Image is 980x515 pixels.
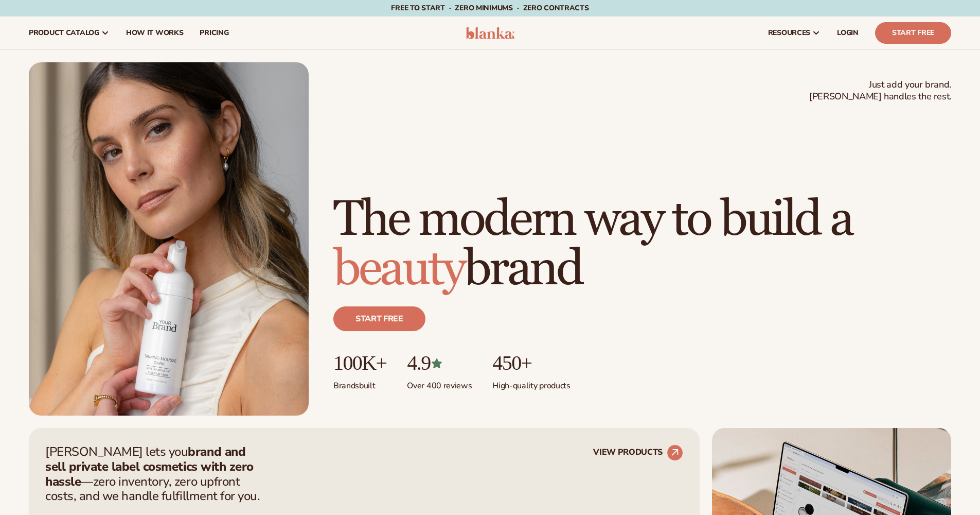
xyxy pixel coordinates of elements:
[333,239,464,299] span: beauty
[333,195,951,294] h1: The modern way to build a brand
[191,16,237,49] a: pricing
[466,27,514,39] img: logo
[200,29,228,37] span: pricing
[29,29,99,37] span: product catalog
[391,3,589,13] span: Free to start · ZERO minimums · ZERO contracts
[829,16,867,49] a: LOGIN
[333,352,386,374] p: 100K+
[29,62,309,416] img: Female holding tanning mousse.
[593,444,683,461] a: VIEW PRODUCTS
[407,352,472,374] p: 4.9
[333,374,386,391] p: Brands built
[492,374,570,391] p: High-quality products
[45,443,254,490] strong: brand and sell private label cosmetics with zero hassle
[875,22,951,44] a: Start Free
[768,29,810,37] span: resources
[118,16,192,49] a: How It Works
[45,444,266,504] p: [PERSON_NAME] lets you —zero inventory, zero upfront costs, and we handle fulfillment for you.
[333,306,425,331] a: Start free
[809,79,951,103] span: Just add your brand. [PERSON_NAME] handles the rest.
[407,374,472,391] p: Over 400 reviews
[760,16,829,49] a: resources
[126,29,184,37] span: How It Works
[21,16,118,49] a: product catalog
[492,352,570,374] p: 450+
[837,29,859,37] span: LOGIN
